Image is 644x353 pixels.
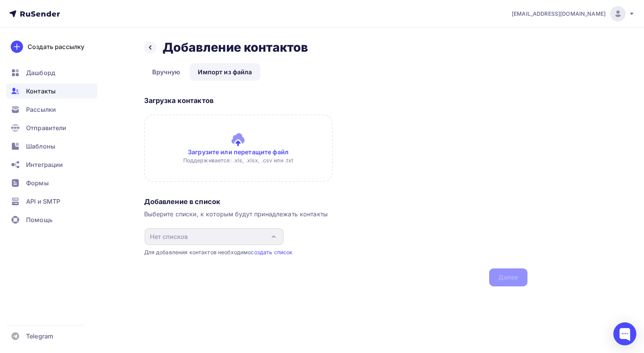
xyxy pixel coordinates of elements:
[6,120,97,136] a: Отправители
[144,228,284,245] button: Нет списков
[26,197,60,206] span: API и SMTP
[144,197,527,206] div: Добавление в список
[26,142,55,151] span: Шаблоны
[6,102,97,117] a: Рассылки
[26,215,53,224] span: Помощь
[190,63,260,81] a: Импорт из файла
[144,96,527,105] div: Загрузка контактов
[26,68,55,77] span: Дашборд
[144,63,189,81] a: Вручную
[512,6,635,21] a: [EMAIL_ADDRESS][DOMAIN_NAME]
[144,248,527,256] div: Для добавления контактов необходимо
[26,105,56,114] span: Рассылки
[26,178,49,188] span: Формы
[150,232,188,241] div: Нет списков
[26,160,63,169] span: Интеграции
[163,40,309,55] h2: Добавление контактов
[28,42,84,51] div: Создать рассылку
[6,65,97,80] a: Дашборд
[251,249,292,255] a: создать список
[6,83,97,99] a: Контакты
[144,209,527,219] div: Выберите списки, к которым будут принадлежать контакты
[26,123,67,132] span: Отправители
[6,175,97,191] a: Формы
[512,10,606,18] span: [EMAIL_ADDRESS][DOMAIN_NAME]
[26,87,56,96] span: Контакты
[26,332,53,341] span: Telegram
[6,139,97,154] a: Шаблоны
